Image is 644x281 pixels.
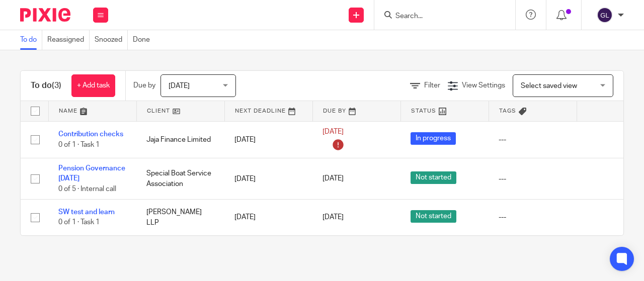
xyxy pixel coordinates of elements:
a: To do [20,30,42,50]
div: --- [499,212,567,222]
span: 0 of 1 · Task 1 [58,219,100,226]
span: Not started [411,171,456,184]
span: Filter [424,82,440,89]
span: 0 of 5 · Internal call [58,185,116,193]
a: SW test and learn [58,209,115,216]
span: Tags [499,108,516,114]
input: Search [394,12,485,21]
span: [DATE] [323,128,344,135]
td: Jaja Finance Limited [136,121,224,158]
p: Due by [133,80,155,90]
img: svg%3E [597,7,613,23]
span: 0 of 1 · Task 1 [58,141,100,148]
a: Done [133,30,155,50]
span: [DATE] [323,175,344,182]
a: Contribution checks [58,131,123,138]
h1: To do [31,80,61,91]
td: [PERSON_NAME] LLP [136,200,224,235]
div: --- [499,135,567,145]
span: View Settings [462,82,505,89]
img: Pixie [20,8,70,22]
span: [DATE] [169,82,190,89]
div: --- [499,174,567,184]
a: Snoozed [95,30,128,50]
a: Reassigned [47,30,90,50]
span: In progress [411,132,456,145]
td: [DATE] [224,158,312,200]
span: Not started [411,210,456,223]
td: [DATE] [224,121,312,158]
span: (3) [52,81,61,89]
td: [DATE] [224,200,312,235]
span: [DATE] [323,214,344,221]
a: Pension Governance [DATE] [58,165,125,182]
a: + Add task [71,74,115,97]
span: Select saved view [521,82,577,89]
td: Special Boat Service Association [136,158,224,200]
